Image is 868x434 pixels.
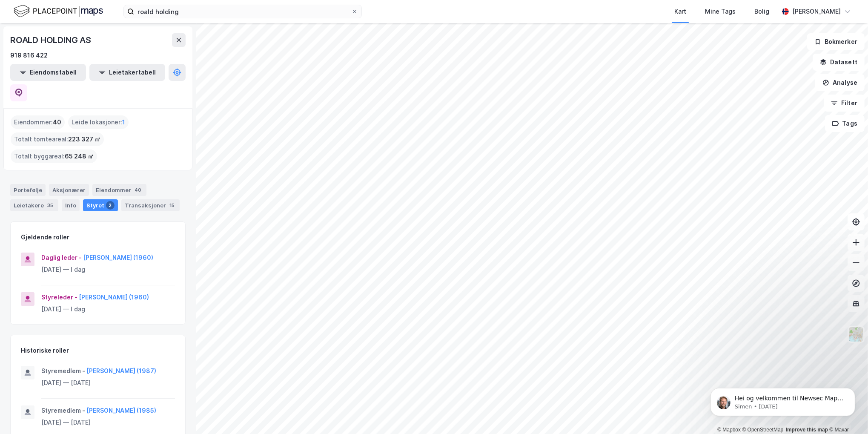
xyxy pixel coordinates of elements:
[815,74,865,91] button: Analyse
[62,199,80,211] div: Info
[705,6,736,17] div: Mine Tags
[848,326,864,342] img: Z
[89,64,165,81] button: Leietakertabell
[21,345,69,356] div: Historiske roller
[41,417,175,428] div: [DATE] — [DATE]
[65,151,94,161] span: 65 248 ㎡
[807,33,865,50] button: Bokmerker
[11,149,97,163] div: Totalt byggareal :
[134,5,351,18] input: Søk på adresse, matrikkel, gårdeiere, leietakere eller personer
[92,184,146,196] div: Eiendommer
[825,115,865,132] button: Tags
[68,134,100,144] span: 223 327 ㎡
[133,186,143,194] div: 40
[786,427,828,433] a: Improve this map
[122,117,125,127] span: 1
[742,427,784,433] a: OpenStreetMap
[10,33,93,47] div: ROALD HOLDING AS
[68,115,129,129] div: Leide lokasjoner :
[717,427,741,433] a: Mapbox
[792,6,841,17] div: [PERSON_NAME]
[83,199,118,211] div: Styret
[11,132,104,146] div: Totalt tomteareal :
[106,201,115,210] div: 2
[824,95,865,112] button: Filter
[14,4,103,19] img: logo.f888ab2527a4732fd821a326f86c7f29.svg
[168,201,176,210] div: 15
[10,64,86,81] button: Eiendomstabell
[698,370,868,430] iframe: Intercom notifications message
[11,115,65,129] div: Eiendommer :
[49,184,89,196] div: Aksjonærer
[754,6,769,17] div: Bolig
[674,6,686,17] div: Kart
[41,264,175,275] div: [DATE] — I dag
[41,378,175,388] div: [DATE] — [DATE]
[10,184,46,196] div: Portefølje
[813,54,865,71] button: Datasett
[10,199,58,211] div: Leietakere
[53,117,61,127] span: 40
[10,50,48,60] div: 919 816 422
[41,304,175,314] div: [DATE] — I dag
[121,199,180,211] div: Transaksjoner
[46,201,55,210] div: 35
[21,232,69,242] div: Gjeldende roller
